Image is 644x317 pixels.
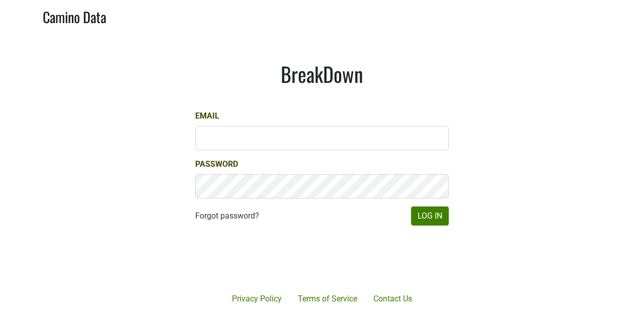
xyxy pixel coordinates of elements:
[224,289,290,309] a: Privacy Policy
[195,62,449,86] h1: BreakDown
[43,4,106,28] a: Camino Data
[365,289,420,309] a: Contact Us
[195,158,238,170] label: Password
[411,206,449,226] button: Log In
[195,210,259,222] a: Forgot password?
[290,289,365,309] a: Terms of Service
[195,110,219,122] label: Email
